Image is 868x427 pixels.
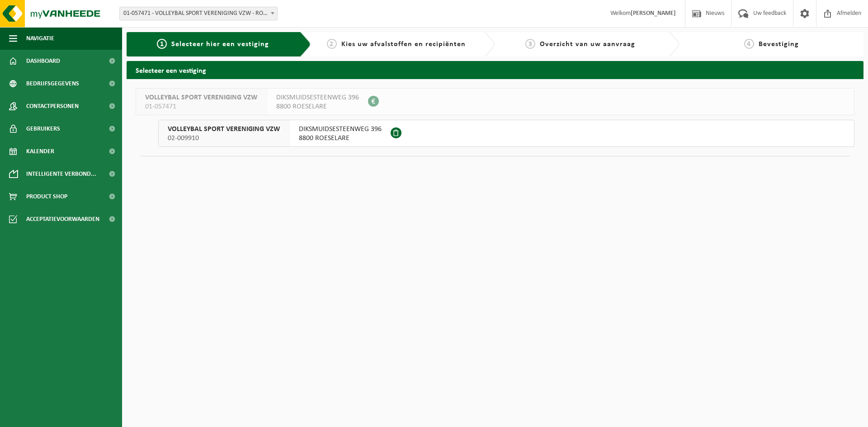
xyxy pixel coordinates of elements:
[145,102,258,111] span: 01-057471
[168,134,280,143] span: 02-009910
[158,120,854,147] button: VOLLEYBAL SPORT VERENIGING VZW 02-009910 DIKSMUIDSESTEENWEG 3968800 ROESELARE
[26,50,60,72] span: Dashboard
[157,39,167,49] span: 1
[26,185,67,208] span: Product Shop
[26,95,79,117] span: Contactpersonen
[127,61,863,79] h2: Selecteer een vestiging
[171,41,269,48] span: Selecteer hier een vestiging
[327,39,337,49] span: 2
[26,117,60,140] span: Gebruikers
[145,93,258,102] span: VOLLEYBAL SPORT VERENIGING VZW
[341,41,466,48] span: Kies uw afvalstoffen en recipiënten
[631,10,676,17] strong: [PERSON_NAME]
[168,125,280,134] span: VOLLEYBAL SPORT VERENIGING VZW
[119,7,278,20] span: 01-057471 - VOLLEYBAL SPORT VERENIGING VZW - ROESELARE
[744,39,754,49] span: 4
[26,140,54,163] span: Kalender
[276,93,359,102] span: DIKSMUIDSESTEENWEG 396
[299,125,382,134] span: DIKSMUIDSESTEENWEG 396
[26,163,96,185] span: Intelligente verbond...
[120,7,277,20] span: 01-057471 - VOLLEYBAL SPORT VERENIGING VZW - ROESELARE
[26,208,99,230] span: Acceptatievoorwaarden
[540,41,635,48] span: Overzicht van uw aanvraag
[759,41,799,48] span: Bevestiging
[525,39,535,49] span: 3
[26,72,79,95] span: Bedrijfsgegevens
[276,102,359,111] span: 8800 ROESELARE
[299,134,382,143] span: 8800 ROESELARE
[26,27,54,50] span: Navigatie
